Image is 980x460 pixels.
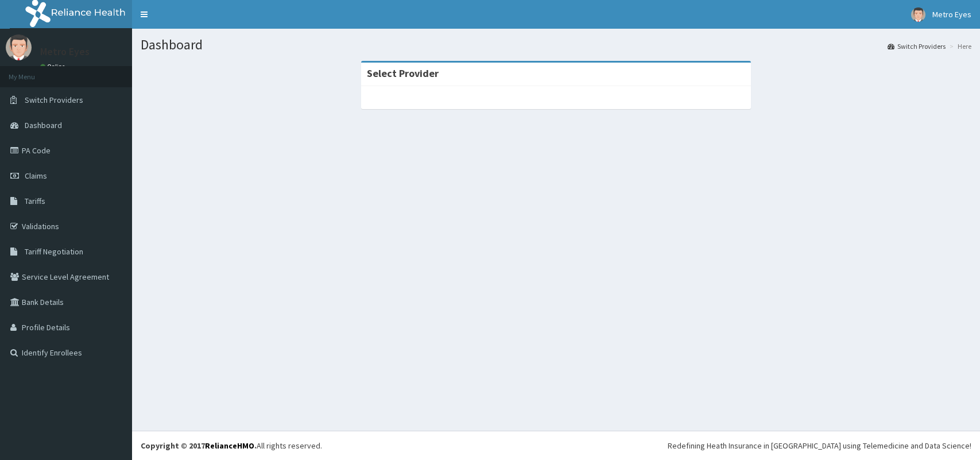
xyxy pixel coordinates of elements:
[25,95,83,105] span: Switch Providers
[25,246,83,257] span: Tariff Negotiation
[367,67,439,80] strong: Select Provider
[205,440,254,451] a: RelianceHMO
[25,196,45,206] span: Tariffs
[25,120,62,130] span: Dashboard
[888,41,946,51] a: Switch Providers
[132,431,980,460] footer: All rights reserved.
[25,171,47,181] span: Claims
[911,7,925,22] img: User Image
[668,440,971,451] div: Redefining Heath Insurance in [GEOGRAPHIC_DATA] using Telemedicine and Data Science!
[141,37,971,52] h1: Dashboard
[141,440,257,451] strong: Copyright © 2017 .
[40,63,68,71] a: Online
[947,41,971,51] li: Here
[40,47,90,57] p: Metro Eyes
[6,34,32,60] img: User Image
[932,9,971,20] span: Metro Eyes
